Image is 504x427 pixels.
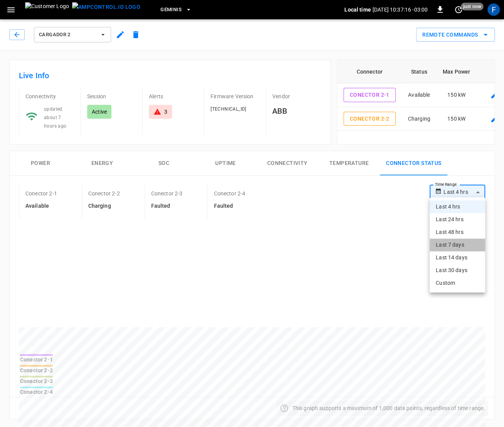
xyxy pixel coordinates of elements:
[430,226,485,239] li: Last 48 hrs
[430,200,485,213] li: Last 4 hrs
[430,213,485,226] li: Last 24 hrs
[430,277,485,289] li: Custom
[430,264,485,277] li: Last 30 days
[430,251,485,264] li: Last 14 days
[430,239,485,251] li: Last 7 days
